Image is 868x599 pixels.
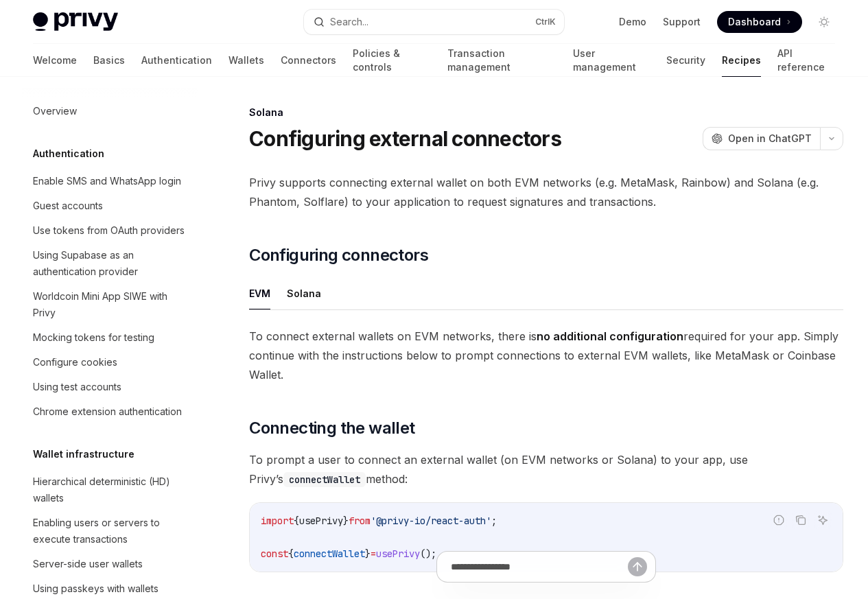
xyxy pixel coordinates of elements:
span: Privy supports connecting external wallet on both EVM networks (e.g. MetaMask, Rainbow) and Solan... [249,173,843,211]
a: Welcome [33,44,77,77]
a: Configure cookies [22,350,198,375]
div: Solana [249,106,843,119]
span: from [349,515,371,527]
div: Server-side user wallets [33,556,143,572]
button: Copy the contents from the code block [792,511,810,529]
a: Mocking tokens for testing [22,325,198,350]
strong: no additional configuration [537,329,683,343]
div: Using Supabase as an authentication provider [33,247,189,280]
div: Configure cookies [33,354,117,371]
a: Using Supabase as an authentication provider [22,243,198,284]
span: { [294,515,299,527]
span: { [288,548,294,560]
span: } [343,515,349,527]
span: = [371,548,376,560]
button: Open in ChatGPT [703,127,820,150]
a: Wallets [228,44,264,77]
button: Toggle dark mode [813,11,835,33]
span: import [261,515,294,527]
span: (); [420,548,436,560]
div: Using passkeys with wallets [33,580,159,597]
a: User management [573,44,650,77]
a: Hierarchical deterministic (HD) wallets [22,469,198,510]
a: Enable SMS and WhatsApp login [22,169,198,193]
h5: Authentication [33,145,104,162]
span: usePrivy [376,548,420,560]
span: ; [491,515,497,527]
div: Use tokens from OAuth providers [33,222,185,239]
img: light logo [33,12,118,32]
span: const [261,548,288,560]
button: Solana [287,277,321,309]
span: Connecting the wallet [249,417,414,439]
span: } [365,548,371,560]
div: Enabling users or servers to execute transactions [33,515,189,548]
a: Demo [619,15,646,29]
span: connectWallet [294,548,365,560]
a: Chrome extension authentication [22,399,198,424]
button: Report incorrect code [770,511,788,529]
button: EVM [249,277,270,309]
span: '@privy-io/react-auth' [371,515,491,527]
span: Open in ChatGPT [728,132,812,145]
button: Ask AI [814,511,832,529]
div: Overview [33,103,77,119]
a: Worldcoin Mini App SIWE with Privy [22,284,198,325]
a: Recipes [722,44,761,77]
button: Send message [628,557,647,576]
h5: Wallet infrastructure [33,446,134,462]
div: Using test accounts [33,379,121,395]
a: Basics [93,44,125,77]
a: Guest accounts [22,193,198,218]
a: Enabling users or servers to execute transactions [22,510,198,552]
span: usePrivy [299,515,343,527]
a: Dashboard [717,11,802,33]
div: Chrome extension authentication [33,403,182,420]
span: Dashboard [728,15,781,29]
a: Use tokens from OAuth providers [22,218,198,243]
a: Security [666,44,705,77]
a: Transaction management [447,44,556,77]
div: Hierarchical deterministic (HD) wallets [33,473,189,506]
span: To connect external wallets on EVM networks, there is required for your app. Simply continue with... [249,327,843,384]
a: Support [663,15,701,29]
span: Ctrl K [535,16,556,27]
div: Enable SMS and WhatsApp login [33,173,181,189]
input: Ask a question... [451,552,628,582]
div: Mocking tokens for testing [33,329,154,346]
span: Configuring connectors [249,244,428,266]
a: Policies & controls [353,44,431,77]
a: Server-side user wallets [22,552,198,576]
span: To prompt a user to connect an external wallet (on EVM networks or Solana) to your app, use Privy... [249,450,843,489]
a: Authentication [141,44,212,77]
a: Connectors [281,44,336,77]
div: Worldcoin Mini App SIWE with Privy [33,288,189,321]
h1: Configuring external connectors [249,126,561,151]
a: Using test accounts [22,375,198,399]
a: API reference [777,44,835,77]
button: Search...CtrlK [304,10,564,34]
div: Search... [330,14,368,30]
div: Guest accounts [33,198,103,214]
code: connectWallet [283,472,366,487]
a: Overview [22,99,198,124]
